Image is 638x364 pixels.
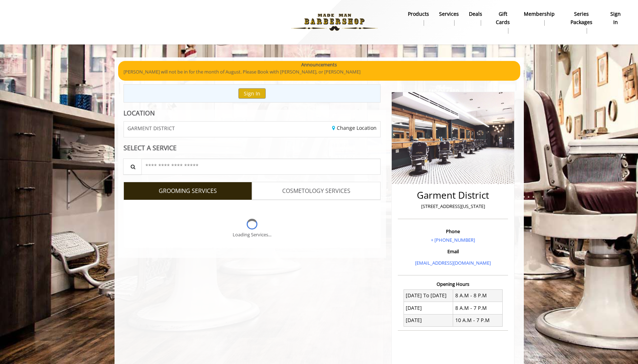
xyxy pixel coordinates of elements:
td: 8 A.M - 7 P.M [453,302,503,314]
a: MembershipMembership [519,9,560,28]
td: 10 A.M - 7 P.M [453,314,503,326]
div: Loading Services... [233,231,271,238]
h3: Phone [400,229,506,234]
a: ServicesServices [434,9,464,28]
h3: Opening Hours [398,282,508,287]
td: [DATE] [404,302,453,314]
b: LOCATION [124,109,155,117]
b: Services [439,10,459,18]
b: gift cards [492,10,513,26]
td: [DATE] [404,314,453,326]
img: Made Man Barbershop logo [285,3,384,42]
h2: Garment District [400,190,506,200]
span: COSMETOLOGY SERVICES [282,186,350,196]
td: [DATE] To [DATE] [404,289,453,302]
b: Deals [469,10,482,18]
b: Membership [524,10,555,18]
div: Grooming services [124,200,381,248]
span: GARMENT DISTRICT [127,126,175,131]
h3: Email [400,249,506,254]
button: Service Search [123,159,142,175]
a: DealsDeals [464,9,487,28]
a: + [PHONE_NUMBER] [431,237,475,243]
a: Productsproducts [403,9,434,28]
span: GROOMING SERVICES [159,186,217,196]
a: Change Location [332,124,377,131]
b: products [408,10,429,18]
a: [EMAIL_ADDRESS][DOMAIN_NAME] [415,260,491,266]
a: Series packagesSeries packages [560,9,604,36]
a: sign insign in [604,9,628,28]
p: [PERSON_NAME] will not be in for the month of August. Please Book with [PERSON_NAME], or [PERSON_... [124,68,515,76]
b: Series packages [565,10,599,26]
td: 8 A.M - 8 P.M [453,289,503,302]
div: SELECT A SERVICE [124,145,381,151]
p: [STREET_ADDRESS][US_STATE] [400,203,506,210]
a: Gift cardsgift cards [487,9,518,36]
b: sign in [609,10,623,26]
b: Announcements [301,61,337,68]
button: Sign In [238,88,266,99]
